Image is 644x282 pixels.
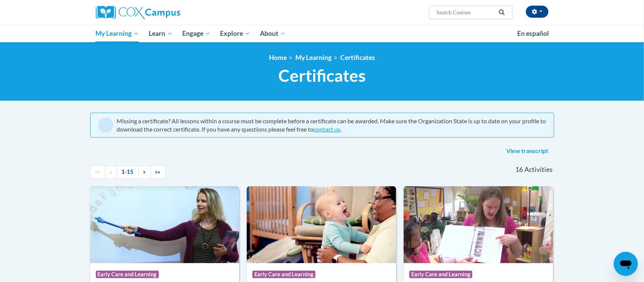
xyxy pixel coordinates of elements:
[90,166,105,179] a: Begining
[117,117,546,133] div: Missing a certificate? All lessons within a course must be complete before a certificate can be a...
[117,166,139,179] a: 1-15
[220,29,250,38] span: Explore
[295,54,332,61] a: My Learning
[255,25,290,42] a: About
[110,169,112,175] span: «
[515,166,523,174] span: 16
[144,25,177,42] a: Learn
[314,126,341,133] a: contact us
[105,166,117,179] a: Previous
[91,25,144,42] a: My Learning
[96,6,180,19] img: Cox Campus
[340,54,375,61] a: Certificates
[177,25,215,42] a: Engage
[155,169,161,175] span: »»
[96,271,159,278] span: Early Care and Learning
[524,166,553,174] span: Activities
[252,271,315,278] span: Early Care and Learning
[501,145,554,157] a: View transcript
[278,66,366,86] span: Certificates
[96,6,239,19] a: Cox Campus
[526,6,549,18] button: Account Settings
[518,29,549,37] span: En español
[260,29,286,38] span: About
[496,8,507,17] button: Search
[409,271,472,278] span: Early Care and Learning
[138,166,151,179] a: Next
[85,25,560,42] div: Main menu
[215,25,255,42] a: Explore
[269,54,287,61] a: Home
[182,29,211,38] span: Engage
[95,169,100,175] span: ««
[404,186,553,263] img: Course Logo
[95,29,139,38] span: My Learning
[90,186,240,263] img: Course Logo
[436,8,496,17] input: Search Courses
[149,29,172,38] span: Learn
[513,26,554,41] a: En español
[614,252,638,276] iframe: Button to launch messaging window
[247,186,396,263] img: Course Logo
[151,166,166,179] a: End
[143,169,146,175] span: »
